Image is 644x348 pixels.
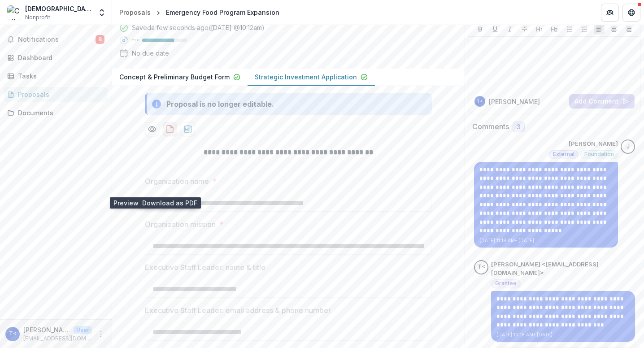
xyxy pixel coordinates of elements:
button: Open entity switcher [96,4,108,22]
button: download-proposal [163,122,177,136]
button: Bold [475,24,486,35]
button: Align Center [609,24,619,35]
p: Strategic Investment Application [255,72,357,82]
div: Documents [18,108,101,117]
p: [EMAIL_ADDRESS][DOMAIN_NAME] [23,335,92,343]
div: Proposal is no longer editable. [166,99,274,109]
button: download-proposal [181,122,195,136]
button: Partners [601,4,619,22]
span: Foundation [584,151,614,157]
button: Underline [490,24,500,35]
div: Tara Franks <tfranks@ccbstaug.org> [477,99,483,104]
a: Tasks [4,69,108,83]
div: Tara Franks <tfranks@ccbstaug.org> [9,331,17,337]
button: Heading 1 [534,24,545,35]
p: Organization mission [145,219,216,230]
div: Emergency Food Program Expansion [166,8,279,17]
a: Documents [4,105,108,120]
div: Proposals [18,90,101,99]
p: User [74,326,92,334]
p: [PERSON_NAME] <[EMAIL_ADDRESS][DOMAIN_NAME]> [491,260,635,278]
span: External [553,151,574,157]
p: [DATE] 10:18 AM • [DATE] [496,331,630,338]
a: Proposals [4,87,108,102]
button: More [96,329,106,339]
div: Proposals [119,8,151,17]
button: Add Comment [569,94,635,109]
p: [PERSON_NAME] [489,97,540,106]
h2: Comments [472,122,509,131]
div: Tasks [18,71,101,81]
span: 3 [517,123,521,131]
div: Jennifer [627,144,630,150]
p: Executive Staff Leader: email address & phone number [145,305,331,316]
button: Notifications8 [4,32,108,47]
p: [PERSON_NAME] [569,139,618,148]
button: Get Help [622,4,640,22]
p: Organization name [145,176,209,187]
button: Preview d62ed746-00ac-43b0-9787-0e929bc435c8-1.pdf [145,122,159,136]
p: Concept & Preliminary Budget Form [119,72,230,82]
button: Strike [519,24,530,35]
a: Dashboard [4,50,108,65]
div: [DEMOGRAPHIC_DATA] Charities Bureau, St. Augustine Regional Office [25,4,92,13]
button: Ordered List [579,24,590,35]
p: [DATE] 11:19 AM • [DATE] [479,237,613,244]
span: Nonprofit [25,13,50,22]
span: Notifications [18,36,96,43]
button: Italicize [505,24,515,35]
nav: breadcrumb [116,6,283,19]
button: Align Left [594,24,605,35]
button: Heading 2 [549,24,560,35]
p: 71 % [132,37,139,43]
p: [PERSON_NAME] <[EMAIL_ADDRESS][DOMAIN_NAME]> [23,325,70,335]
button: Bullet List [564,24,575,35]
button: Align Right [623,24,634,35]
div: Tara Franks <tfranks@ccbstaug.org> [478,264,485,270]
div: Dashboard [18,53,101,62]
img: Catholic Charities Bureau, St. Augustine Regional Office [7,5,22,20]
span: Grantee [495,280,517,287]
span: 8 [96,35,104,44]
p: Executive Staff Leader: name & title [145,262,265,273]
a: Proposals [116,6,154,19]
div: No due date [132,48,169,58]
div: Saved a few seconds ago ( [DATE] @ 10:12am ) [132,23,265,32]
